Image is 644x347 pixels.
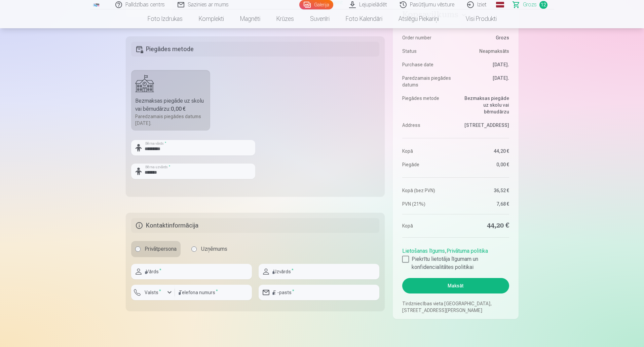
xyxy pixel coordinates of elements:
[93,3,100,7] img: /fa1
[539,1,547,9] span: 12
[459,122,509,129] dd: [STREET_ADDRESS]
[459,75,509,88] dd: [DATE].
[191,9,232,28] a: Komplekti
[523,1,537,9] span: Grozs
[459,161,509,168] dd: 0,00 €
[302,9,338,28] a: Suvenīri
[187,241,231,257] label: Uzņēmums
[459,95,509,115] dd: Bezmaksas piegāde uz skolu vai bērnudārzu
[447,9,505,28] a: Visi produkti
[402,221,452,231] dt: Kopā
[402,122,452,129] dt: Address
[402,248,445,254] a: Lietošanas līgums
[459,221,509,231] dd: 44,20 €
[479,48,509,55] span: Neapmaksāts
[171,106,186,112] b: 0,00 €
[402,148,452,154] dt: Kopā
[338,9,390,28] a: Foto kalendāri
[402,34,452,41] dt: Order number
[232,9,268,28] a: Magnēti
[402,75,452,88] dt: Paredzamais piegādes datums
[131,285,175,300] button: Valsts*
[402,300,509,314] p: Tirdzniecības vieta [GEOGRAPHIC_DATA], [STREET_ADDRESS][PERSON_NAME]
[191,246,197,252] input: Uzņēmums
[459,34,509,41] dd: Grozs
[447,248,488,254] a: Privātuma politika
[459,201,509,207] dd: 7,68 €
[131,218,380,233] h5: Kontaktinformācija
[402,161,452,168] dt: Piegāde
[142,289,164,296] label: Valsts
[459,187,509,194] dd: 36,52 €
[131,241,181,257] label: Privātpersona
[402,278,509,293] button: Maksāt
[268,9,302,28] a: Krūzes
[459,61,509,68] dd: [DATE].
[402,255,509,271] label: Piekrītu lietotāja līgumam un konfidencialitātes politikai
[131,42,380,57] h5: Piegādes metode
[402,61,452,68] dt: Purchase date
[459,148,509,154] dd: 44,20 €
[402,48,452,55] dt: Status
[140,9,191,28] a: Foto izdrukas
[390,9,447,28] a: Atslēgu piekariņi
[402,95,452,115] dt: Piegādes metode
[402,244,509,271] div: ,
[402,187,452,194] dt: Kopā (bez PVN)
[135,246,141,252] input: Privātpersona
[135,97,206,113] div: Bezmaksas piegāde uz skolu vai bērnudārzu :
[402,201,452,207] dt: PVN (21%)
[135,113,206,127] div: Paredzamais piegādes datums [DATE].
